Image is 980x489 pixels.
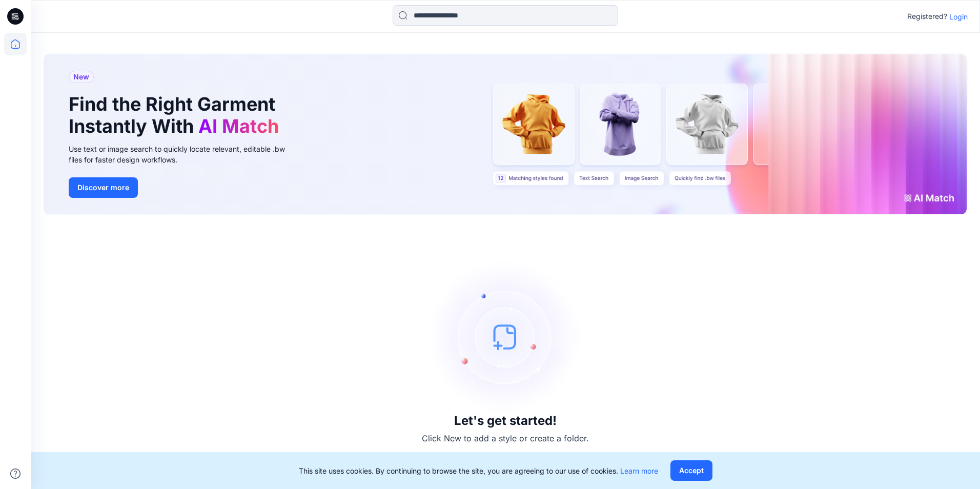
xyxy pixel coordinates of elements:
h3: Let's get started! [454,414,557,428]
p: This site uses cookies. By continuing to browse the site, you are agreeing to our use of cookies. [299,465,658,476]
img: empty-state-image.svg [428,260,582,414]
button: Discover more [69,177,138,198]
span: AI Match [198,115,279,137]
a: Learn more [620,466,658,475]
p: Login [949,11,968,22]
h1: Find the Right Garment Instantly With [69,93,284,137]
div: Use text or image search to quickly locate relevant, editable .bw files for faster design workflows. [69,144,299,165]
span: New [73,71,89,83]
p: Registered? [907,10,947,23]
button: Accept [670,460,712,481]
p: Click New to add a style or create a folder. [422,432,589,444]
